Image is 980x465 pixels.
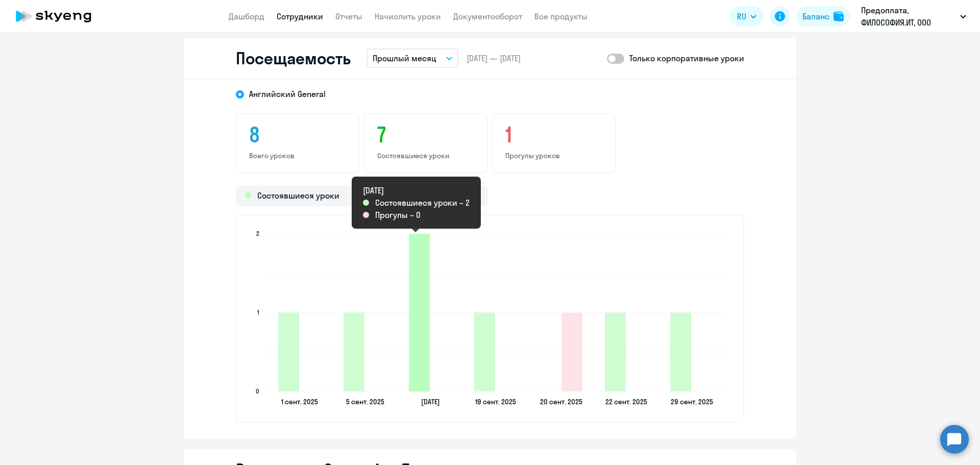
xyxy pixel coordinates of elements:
p: Только корпоративные уроки [629,52,744,64]
button: Предоплата, ФИЛОСОФИЯ.ИТ, ООО [856,4,971,29]
a: Сотрудники [277,11,323,21]
a: Документооборот [453,11,522,21]
text: 2 [256,230,259,237]
text: 1 сент. 2025 [281,397,318,406]
p: Всего уроков [249,151,347,160]
h3: 8 [249,123,347,147]
path: 2025-09-14T21:00:00.000Z Состоявшиеся уроки 2 [409,234,430,391]
p: Состоявшиеся уроки [377,151,475,160]
text: 5 сент. 2025 [346,397,384,406]
text: 29 сент. 2025 [671,397,713,406]
h3: 7 [377,123,475,147]
a: Дашборд [229,11,264,21]
text: [DATE] [421,397,440,406]
a: Все продукты [534,11,587,21]
text: 22 сент. 2025 [605,397,647,406]
h3: 1 [505,123,603,147]
text: 1 [257,308,259,316]
path: 2025-09-21T21:00:00.000Z Состоявшиеся уроки 1 [605,313,626,391]
path: 2025-08-31T21:00:00.000Z Состоявшиеся уроки 1 [278,313,299,391]
text: 19 сент. 2025 [475,397,516,406]
path: 2025-09-28T21:00:00.000Z Состоявшиеся уроки 1 [670,313,691,391]
div: Состоявшиеся уроки [236,186,360,206]
span: RU [737,10,746,22]
path: 2025-09-19T21:00:00.000Z Прогулы 1 [561,313,582,391]
a: Начислить уроки [375,11,441,21]
h2: Посещаемость [236,48,350,68]
button: RU [730,6,764,27]
p: Прогулы уроков [505,151,603,160]
button: Прошлый месяц [366,48,458,68]
p: Прошлый месяц [373,52,436,64]
text: 0 [256,387,259,395]
div: Прогулы [364,186,488,206]
img: balance [834,11,844,21]
p: Предоплата, ФИЛОСОФИЯ.ИТ, ООО [861,4,956,29]
a: Отчеты [335,11,362,21]
path: 2025-09-04T21:00:00.000Z Состоявшиеся уроки 1 [344,313,364,391]
path: 2025-09-18T21:00:00.000Z Состоявшиеся уроки 1 [474,313,495,391]
text: 20 сент. 2025 [540,397,582,406]
button: Балансbalance [796,6,850,27]
div: Баланс [802,10,829,22]
span: Английский General [249,88,326,100]
span: [DATE] — [DATE] [467,53,521,64]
